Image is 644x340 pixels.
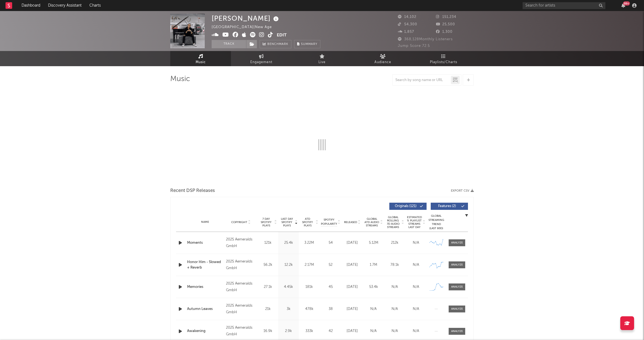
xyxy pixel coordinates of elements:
a: Benchmark [260,40,291,48]
span: Estimated % Playlist Streams Last Day [407,216,422,229]
button: Summary [294,40,320,48]
a: Memories [187,284,223,290]
span: 151,234 [436,15,456,19]
a: Moments [187,240,223,246]
div: N/A [407,328,425,334]
div: 45 [321,284,340,290]
div: [DATE] [343,262,361,268]
div: N/A [407,306,425,312]
div: [DATE] [343,328,361,334]
div: [PERSON_NAME] [212,14,280,23]
button: Features(2) [431,203,468,210]
div: 2.17M [300,262,318,268]
a: Awakening [187,328,223,334]
div: 478k [300,306,318,312]
div: 53.4k [364,284,383,290]
div: N/A [364,306,383,312]
div: 4.45k [280,284,297,290]
span: Features ( 2 ) [434,205,460,208]
div: 5.12M [364,240,383,246]
span: Summary [301,43,317,46]
a: Live [292,51,352,66]
div: 2025 Aemeralds GmbH [226,258,256,272]
span: 1,300 [436,30,453,34]
div: [GEOGRAPHIC_DATA] | New Age [212,24,278,31]
span: Engagement [250,59,272,66]
span: 7 Day Spotify Plays [259,217,273,227]
span: 54,300 [398,23,417,26]
div: 99 + [623,1,630,6]
span: Live [318,59,326,66]
div: N/A [364,328,383,334]
div: 78.1k [385,262,404,268]
div: 27.1k [259,284,277,290]
span: 25,500 [436,23,455,26]
span: Last Day Spotify Plays [280,217,294,227]
span: Jump Score: 72.5 [398,44,430,48]
a: Audience [352,51,413,66]
a: Engagement [231,51,292,66]
div: N/A [385,284,404,290]
div: 38 [321,306,340,312]
div: 121k [259,240,277,246]
span: Audience [374,59,391,66]
span: Playlists/Charts [430,59,457,66]
div: N/A [385,306,404,312]
button: Track [212,40,246,48]
span: Global Rolling 7D Audio Streams [385,216,401,229]
input: Search by song name or URL [393,78,451,82]
a: Honor Him - Slowed + Reverb [187,259,223,270]
div: N/A [407,240,425,246]
div: 42 [321,328,340,334]
span: Originals ( 121 ) [393,205,418,208]
a: Autumn Leaves [187,306,223,312]
div: 25.4k [280,240,297,246]
span: Global ATD Audio Streams [364,217,379,227]
span: Copyright [231,221,247,224]
span: 1,857 [398,30,414,34]
span: 14,102 [398,15,416,19]
div: 212k [385,240,404,246]
div: 21k [259,306,277,312]
div: 1.7M [364,262,383,268]
div: 3.22M [300,240,318,246]
button: 99+ [621,3,625,8]
span: Benchmark [267,41,288,48]
div: N/A [385,328,404,334]
div: N/A [407,262,425,268]
div: 12.2k [280,262,297,268]
div: 181k [300,284,318,290]
div: [DATE] [343,284,361,290]
div: 54 [321,240,340,246]
span: 368,128 Monthly Listeners [398,38,453,41]
div: 333k [300,328,318,334]
div: 2025 Aemeralds GmbH [226,325,256,338]
a: Music [170,51,231,66]
div: 3k [280,306,297,312]
div: 16.9k [259,328,277,334]
button: Edit [277,32,287,39]
span: Music [196,59,206,66]
div: 2025 Aemeralds GmbH [226,236,256,250]
span: Released [344,221,357,224]
div: Global Streaming Trend (Last 60D) [428,214,445,231]
div: 2025 Aemeralds GmbH [226,280,256,294]
span: Spotify Popularity [321,218,337,226]
div: 2025 Aemeralds GmbH [226,302,256,316]
a: Playlists/Charts [413,51,474,66]
div: 56.2k [259,262,277,268]
div: 2.9k [280,328,297,334]
button: Export CSV [451,189,474,192]
input: Search for artists [523,2,605,9]
button: Originals(121) [389,203,427,210]
span: ATD Spotify Plays [300,217,315,227]
span: Recent DSP Releases [170,188,215,194]
div: [DATE] [343,240,361,246]
div: N/A [407,284,425,290]
div: Name [187,220,223,224]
